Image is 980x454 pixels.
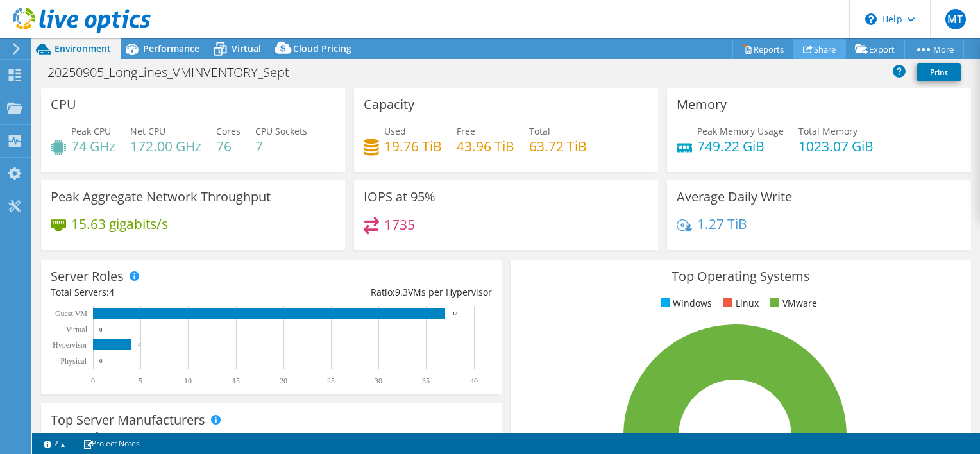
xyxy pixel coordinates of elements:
tspan: 100.0% [550,431,573,441]
h4: 19.76 TiB [384,139,442,153]
h1: 20250905_LongLines_VMINVENTORY_Sept [42,65,309,80]
h4: 7 [255,139,307,153]
a: More [904,39,964,59]
h4: 43.96 TiB [457,139,514,153]
text: 0 [99,358,103,364]
text: 37 [452,310,458,317]
h4: 749.22 GiB [697,139,784,153]
h4: 1023.07 GiB [798,139,874,153]
h4: 1735 [384,217,415,231]
text: 15 [232,376,240,385]
h4: Total Manufacturers: [51,429,492,443]
text: Hypervisor [53,340,87,349]
li: VMware [767,296,817,310]
h3: Average Daily Write [677,190,792,204]
span: MT [945,9,966,29]
a: Export [845,39,905,59]
h4: 172.00 GHz [130,139,201,153]
h4: 1.27 TiB [697,217,747,231]
span: Environment [55,42,111,55]
div: Ratio: VMs per Hypervisor [271,285,492,299]
text: 25 [327,376,335,385]
span: 4 [109,286,114,298]
h4: 15.63 gigabits/s [71,217,168,231]
li: Windows [657,296,712,310]
h3: Server Roles [51,269,124,283]
li: Linux [720,296,759,310]
span: Peak Memory Usage [697,125,784,137]
span: Used [384,125,406,137]
text: Guest VM [55,309,87,318]
span: Peak CPU [71,125,111,137]
text: Virtual [66,325,88,334]
span: Cores [216,125,241,137]
text: 35 [422,376,430,385]
span: Free [457,125,475,137]
h3: Capacity [364,97,414,112]
span: Performance [143,42,199,55]
div: Total Servers: [51,285,271,299]
h3: Top Operating Systems [520,269,961,283]
h3: Peak Aggregate Network Throughput [51,190,271,204]
tspan: ESXi 7.0 [573,431,598,441]
span: Net CPU [130,125,165,137]
a: Share [793,39,846,59]
a: Print [917,63,961,81]
text: 40 [470,376,478,385]
span: 9.3 [395,286,408,298]
a: Reports [732,39,794,59]
a: Project Notes [74,435,149,451]
text: 0 [91,376,95,385]
text: Physical [60,357,87,366]
h4: 74 GHz [71,139,115,153]
h3: IOPS at 95% [364,190,435,204]
text: 5 [139,376,142,385]
span: Cloud Pricing [293,42,351,55]
span: CPU Sockets [255,125,307,137]
h3: Memory [677,97,727,112]
text: 30 [375,376,382,385]
span: Total Memory [798,125,857,137]
span: Virtual [232,42,261,55]
svg: \n [865,13,877,25]
text: 10 [184,376,192,385]
h4: 76 [216,139,241,153]
h3: Top Server Manufacturers [51,413,205,427]
h3: CPU [51,97,76,112]
h4: 63.72 TiB [529,139,587,153]
text: 0 [99,326,103,333]
span: Total [529,125,550,137]
text: 4 [138,342,141,348]
span: 1 [133,430,138,442]
a: 2 [35,435,74,451]
text: 20 [280,376,287,385]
